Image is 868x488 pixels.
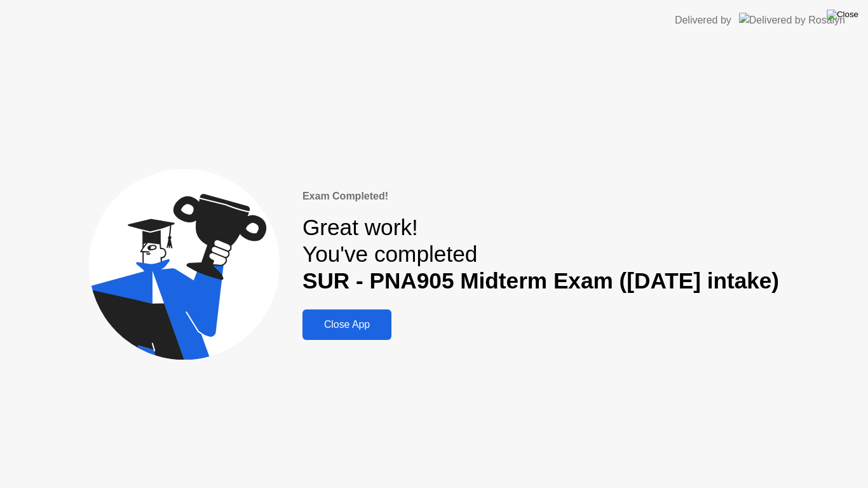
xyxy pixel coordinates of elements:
button: Close App [302,309,391,340]
b: SUR - PNA905 Midterm Exam ([DATE] intake) [302,268,779,293]
div: Great work! You've completed [302,214,779,295]
div: Close App [306,319,388,330]
div: Exam Completed! [302,189,779,204]
img: Close [827,10,858,20]
div: Delivered by [675,13,731,28]
img: Delivered by Rosalyn [739,13,845,27]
